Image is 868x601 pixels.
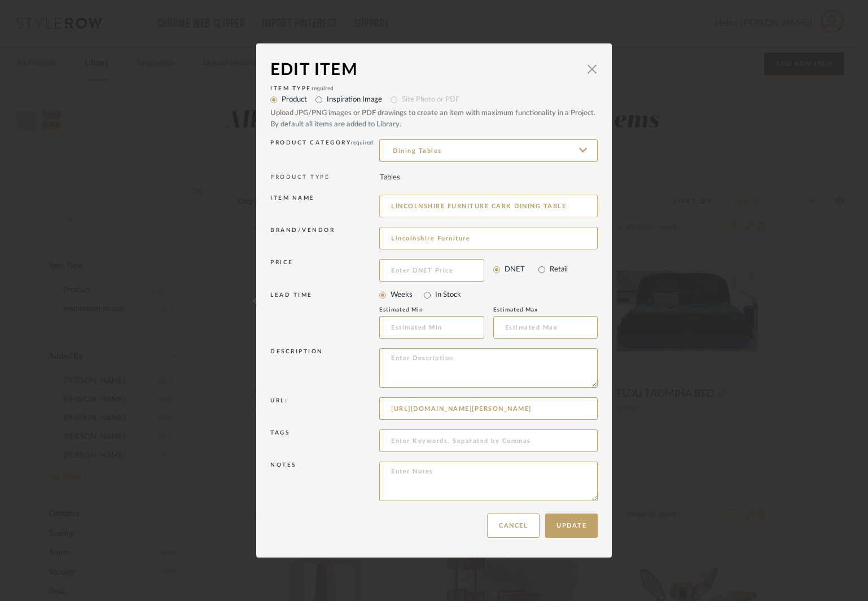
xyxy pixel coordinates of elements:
[270,292,379,339] div: LEAD TIME
[270,92,598,130] mat-radio-group: Select item type
[270,85,598,92] div: Item Type
[391,289,413,301] label: Weeks
[380,172,400,183] div: Tables
[379,397,598,420] input: Enter URL
[312,86,334,91] span: required
[327,94,382,106] label: Inspiration Image
[379,429,598,452] input: Enter Keywords, Separated by Commas
[379,195,598,217] input: Enter Name
[493,306,572,313] div: Estimated Max
[493,262,598,278] mat-radio-group: Select price type
[270,397,379,420] div: Url:
[270,169,380,186] div: PRODUCT TYPE
[379,139,598,162] input: Type a category to search and select
[545,514,598,538] button: Update
[270,462,379,502] div: Notes
[270,429,379,453] div: Tags
[270,259,379,278] div: Price
[282,94,307,106] label: Product
[505,264,525,275] label: DNET
[270,348,379,388] div: Description
[379,227,598,249] input: Unknown
[270,108,598,130] div: Upload JPG/PNG images or PDF drawings to create an item with maximum functionality in a Project. ...
[379,316,484,339] input: Estimated Min
[270,139,379,163] div: Product Category
[581,58,603,80] button: Close
[270,227,379,250] div: Brand/Vendor
[270,195,379,218] div: Item name
[550,264,568,275] label: Retail
[379,306,458,313] div: Estimated Min
[351,140,373,146] span: required
[493,316,598,339] input: Estimated Max
[270,58,581,82] div: Edit Item
[379,259,484,282] input: Enter DNET Price
[379,287,598,303] mat-radio-group: Select item type
[487,514,540,538] button: Cancel
[435,289,461,301] label: In Stock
